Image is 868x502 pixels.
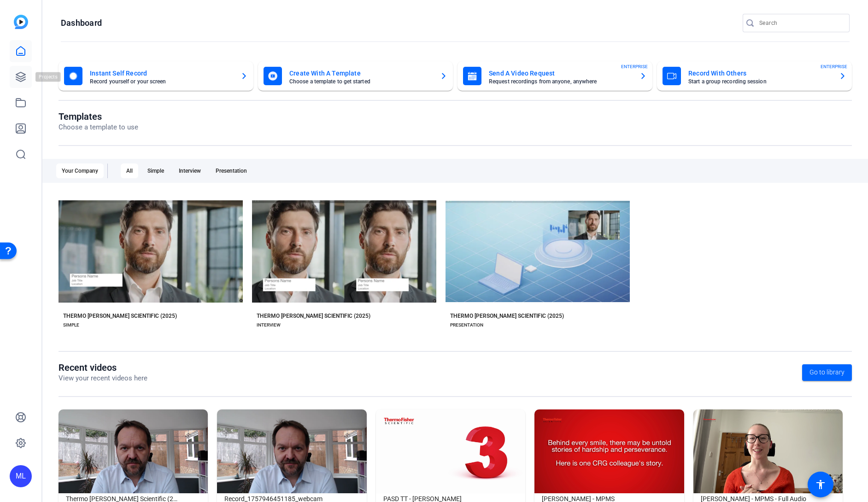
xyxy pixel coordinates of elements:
span: Go to library [809,368,845,377]
img: Record_1757946451185_webcam [217,409,366,493]
img: blue-gradient.svg [14,15,28,29]
div: Simple [142,163,170,178]
a: Go to library [802,364,852,381]
mat-card-subtitle: Choose a template to get started [289,79,433,84]
div: THERMO [PERSON_NAME] SCIENTIFIC (2025) [450,312,564,320]
h1: Templates [59,111,138,122]
div: All [121,163,138,178]
div: Your Company [56,163,104,178]
div: Projects [35,71,65,82]
mat-card-subtitle: Start a group recording session [688,79,832,84]
mat-card-title: Send A Video Request [489,68,632,79]
div: THERMO [PERSON_NAME] SCIENTIFIC (2025) [63,312,177,320]
mat-icon: accessibility [815,479,826,490]
span: ENTERPRISE [821,63,847,70]
div: ML [10,465,32,487]
mat-card-title: Record With Others [688,68,832,79]
div: Interview [173,163,206,178]
span: ENTERPRISE [621,63,648,70]
div: INTERVIEW [257,321,281,329]
mat-card-subtitle: Request recordings from anyone, anywhere [489,79,632,84]
mat-card-title: Create With A Template [289,68,433,79]
div: Presentation [210,163,252,178]
button: Record With OthersStart a group recording sessionENTERPRISE [657,61,852,91]
h1: Recent videos [59,362,147,373]
div: PRESENTATION [450,321,483,329]
p: View your recent videos here [59,373,147,384]
button: Create With A TemplateChoose a template to get started [258,61,453,91]
div: THERMO [PERSON_NAME] SCIENTIFIC (2025) [257,312,370,320]
p: Choose a template to use [59,122,138,133]
input: Search [759,18,842,29]
button: Send A Video RequestRequest recordings from anyone, anywhereENTERPRISE [457,61,652,91]
h1: Dashboard [61,18,102,29]
img: Niamh Marlow - MPMS [534,409,684,493]
button: Instant Self RecordRecord yourself or your screen [59,61,253,91]
mat-card-title: Instant Self Record [90,68,233,79]
img: Thermo Fisher Scientific (2025) Simple (51314) [59,409,208,493]
img: PASD TT - Liz Olbrich [376,409,525,493]
img: Niamh Marlow - MPMS - Full Audio [693,409,843,493]
div: SIMPLE [63,321,79,329]
mat-card-subtitle: Record yourself or your screen [90,79,233,84]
